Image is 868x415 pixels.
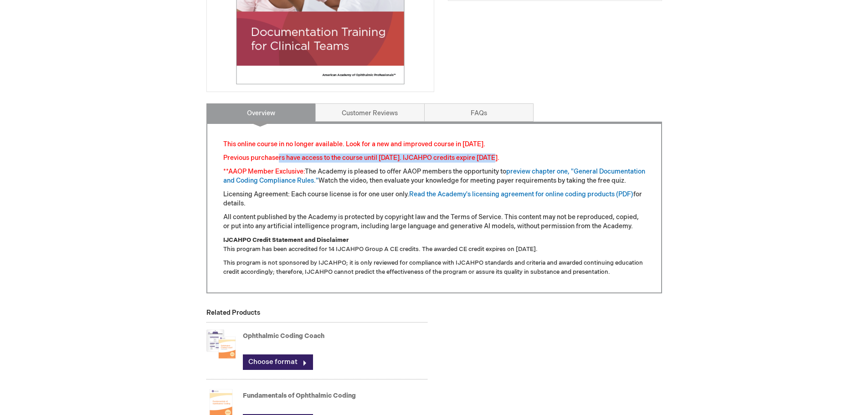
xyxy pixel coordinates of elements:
[409,190,633,198] a: Read the Academy's licensing agreement for online coding products (PDF)
[223,236,349,244] strong: IJCAHPO Credit Statement and Disclaimer
[206,103,316,122] a: Overview
[424,103,534,122] a: FAQs
[223,259,643,276] font: This program is not sponsored by IJCAHPO; it is only reviewed for compliance with IJCAHPO standar...
[243,354,313,370] a: Choose format
[223,168,305,175] font: **AAOP Member Exclusive:
[206,326,236,362] img: Ophthalmic Coding Coach
[223,236,538,253] font: This program has been accredited for 14 IJCAHPO Group A CE credits. The awarded CE credit expires...
[223,167,645,185] p: The Academy is pleased to offer AAOP members the opportunity to Watch the video, then evaluate yo...
[243,392,356,400] a: Fundamentals of Ophthalmic Coding
[223,190,645,208] p: Licensing Agreement: Each course license is for one user only. for details.
[223,154,499,162] font: Previous purchasers have access to the course until [DATE]. IJCAHPO credits expire [DATE].
[223,213,645,231] p: All content published by the Academy is protected by copyright law and the Terms of Service. This...
[223,140,485,148] font: This online course in no longer available. Look for a new and improved course in [DATE].
[243,332,324,340] a: Ophthalmic Coding Coach
[315,103,425,122] a: Customer Reviews
[206,309,260,317] strong: Related Products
